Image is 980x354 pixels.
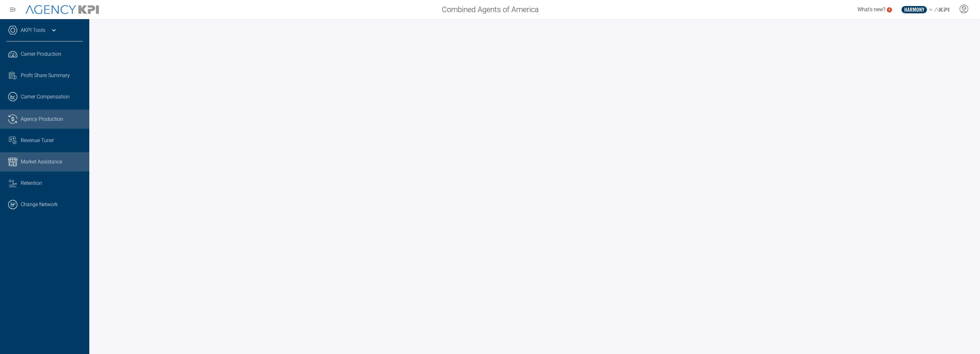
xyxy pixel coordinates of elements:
span: Agency Production [21,115,63,123]
div: Retention [21,179,83,187]
a: 5 [887,7,892,12]
img: AgencyKPI [26,5,99,14]
span: Carrier Compensation [21,93,70,101]
span: Carrier Production [21,50,61,58]
span: Combined Agents of America [442,4,539,15]
text: 5 [888,8,890,11]
span: Market Assistance [21,158,62,166]
span: Profit Share Summary [21,72,70,79]
span: Revenue Tuner [21,137,54,144]
span: What's new? [857,6,885,12]
a: AKPI Tools [21,26,45,34]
